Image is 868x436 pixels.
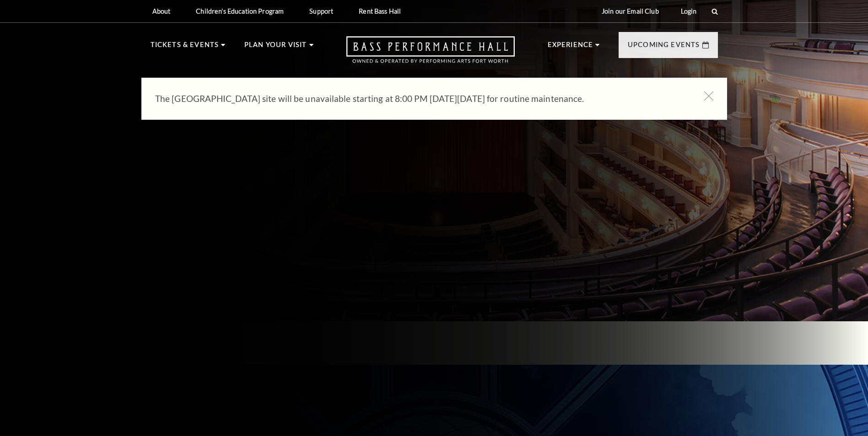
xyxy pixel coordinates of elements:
p: About [152,7,171,15]
p: Plan Your Visit [244,39,307,56]
p: Upcoming Events [628,39,700,56]
p: Children's Education Program [196,7,284,15]
p: Rent Bass Hall [359,7,401,15]
p: Experience [548,39,593,56]
p: The [GEOGRAPHIC_DATA] site will be unavailable starting at 8:00 PM [DATE][DATE] for routine maint... [155,91,686,106]
p: Support [309,7,333,15]
p: Tickets & Events [151,39,219,56]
